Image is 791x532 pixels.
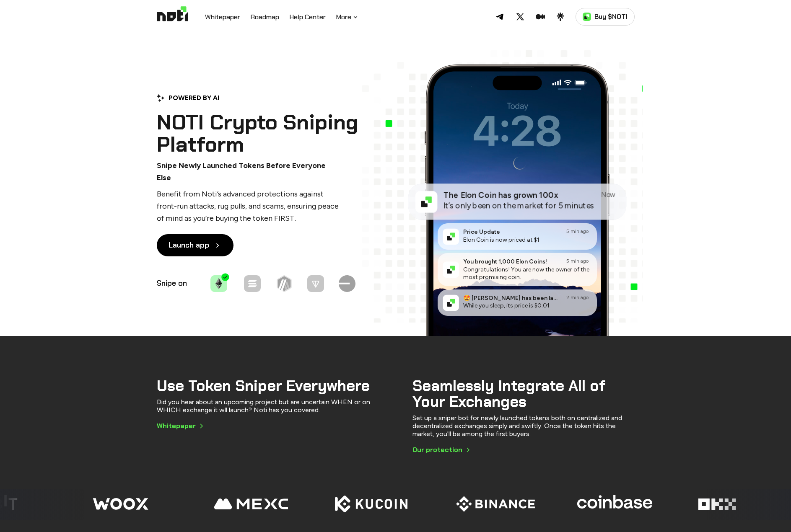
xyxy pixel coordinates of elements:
a: Launch app [157,234,233,256]
h1: NOTI Crypto Sniping Platform [157,111,371,155]
img: Powered by AI [157,94,164,102]
img: Sniping on Kucoin with NOTI [335,489,408,519]
a: Help Center [289,12,326,23]
button: More [336,12,359,22]
h2: Use Token Sniper Everywhere [157,378,379,394]
div: 21 / 21 [93,489,172,519]
a: Whitepaper [205,12,240,23]
div: 4 / 21 [577,489,656,519]
div: 5 / 21 [698,489,777,519]
p: Did you hear about an upcoming project but are uncertain WHEN or on WHICH exchange it wll launch?... [157,398,379,414]
p: Snipe on [157,277,192,294]
div: 1 / 21 [214,489,293,519]
h2: Seamlessly Integrate All of Your Exchanges [412,378,635,410]
a: Roadmap [250,12,279,23]
img: Sniping on Binance with oxx [698,489,736,519]
div: POWERED BY AI [157,93,219,103]
a: Buy $NOTI [576,8,635,26]
img: Sniping on Binance with NOTI [456,490,535,518]
a: Whitepaper [157,421,203,431]
p: Set up a sniper bot for newly launched tokens both on centralized and decentralized exchanges sim... [412,414,635,438]
div: 3 / 21 [456,490,535,518]
p: Snipe Newly Launched Tokens Before Everyone Else [157,160,341,184]
img: Sniping on Coinbase with NOTI [577,489,653,519]
img: Logo [157,6,188,27]
p: Benefit from Noti’s advanced protections against front-run attacks, rug pulls, and scams, ensurin... [157,188,341,224]
a: Our protection [412,444,470,455]
img: Sniping on Woox with NOTI [93,489,148,519]
div: 2 / 21 [335,489,414,519]
img: Sniping on MEXC with NOTI [214,489,288,519]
